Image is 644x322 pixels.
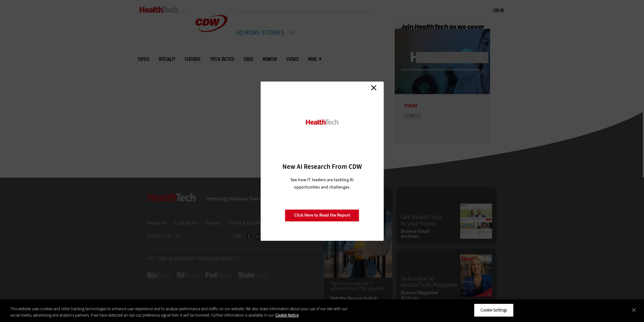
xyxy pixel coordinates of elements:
[275,312,299,318] a: More information about your privacy
[285,209,359,221] a: Click Here to Read the Report
[283,176,361,191] p: See how IT leaders are tackling AI opportunities and challenges.
[369,83,378,93] a: Close
[305,119,339,125] img: HealthTech_0.png
[474,304,514,317] button: Cookie Settings
[10,306,354,318] div: This website uses cookies and other tracking technologies to enhance user experience and to analy...
[272,162,372,171] h3: New AI Research From CDW
[627,303,641,317] button: Close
